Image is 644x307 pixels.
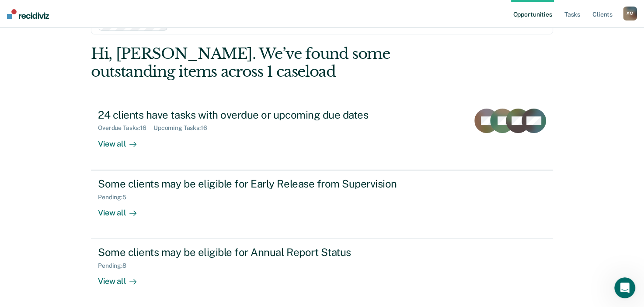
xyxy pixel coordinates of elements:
div: Upcoming Tasks : 16 [153,124,214,132]
iframe: Intercom live chat [614,277,635,298]
div: Some clients may be eligible for Early Release from Supervision [98,177,405,190]
button: SM [623,7,637,20]
div: View all [98,201,147,218]
div: Some clients may be eligible for Annual Report Status [98,246,405,259]
div: Overdue Tasks : 16 [98,124,153,132]
div: 24 clients have tasks with overdue or upcoming due dates [98,109,405,121]
div: Pending : 8 [98,262,133,269]
div: View all [98,132,147,149]
div: Hi, [PERSON_NAME]. We’ve found some outstanding items across 1 caseload [91,45,460,81]
div: Pending : 5 [98,194,133,201]
a: Some clients may be eligible for Early Release from SupervisionPending:5View all [91,170,553,239]
div: View all [98,269,147,287]
a: 24 clients have tasks with overdue or upcoming due datesOverdue Tasks:16Upcoming Tasks:16View all [91,102,553,170]
div: S M [623,7,637,20]
img: Recidiviz [7,9,49,19]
